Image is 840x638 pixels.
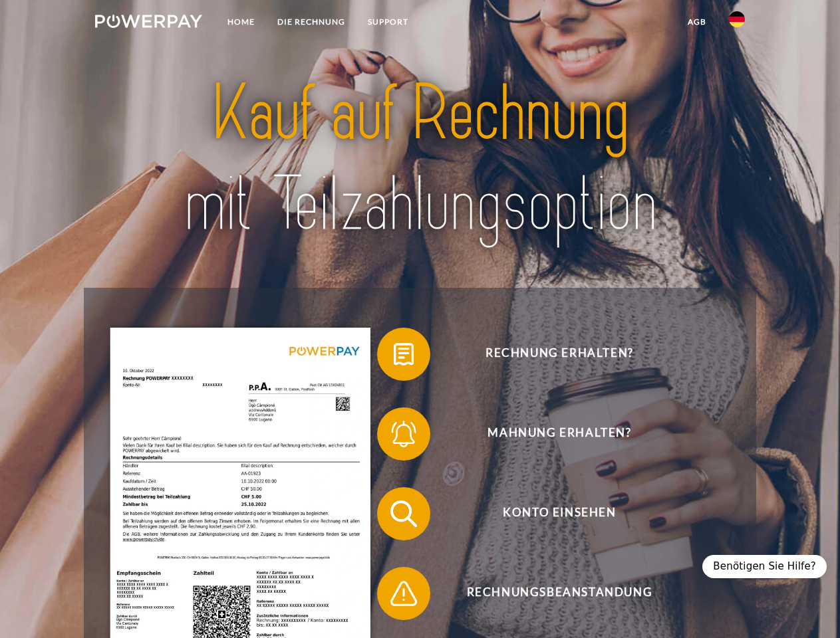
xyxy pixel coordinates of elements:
div: Benötigen Sie Hilfe? [702,555,827,578]
span: Rechnungsbeanstandung [396,567,722,620]
span: Mahnung erhalten? [396,407,722,461]
img: de [729,11,745,27]
button: Mahnung erhalten? [377,407,723,461]
button: Konto einsehen [377,487,723,540]
button: Rechnung erhalten? [377,328,723,381]
span: Rechnung erhalten? [396,328,722,381]
img: title-powerpay_de.svg [127,64,713,255]
img: qb_bell.svg [387,417,420,451]
a: Home [216,10,266,34]
img: logo-powerpay-white.svg [95,15,202,28]
img: qb_bill.svg [387,338,420,371]
img: qb_search.svg [387,497,420,530]
a: SUPPORT [356,10,420,34]
a: DIE RECHNUNG [266,10,356,34]
a: agb [676,10,718,34]
img: qb_warning.svg [387,577,420,610]
button: Rechnungsbeanstandung [377,567,723,620]
span: Konto einsehen [396,487,722,540]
